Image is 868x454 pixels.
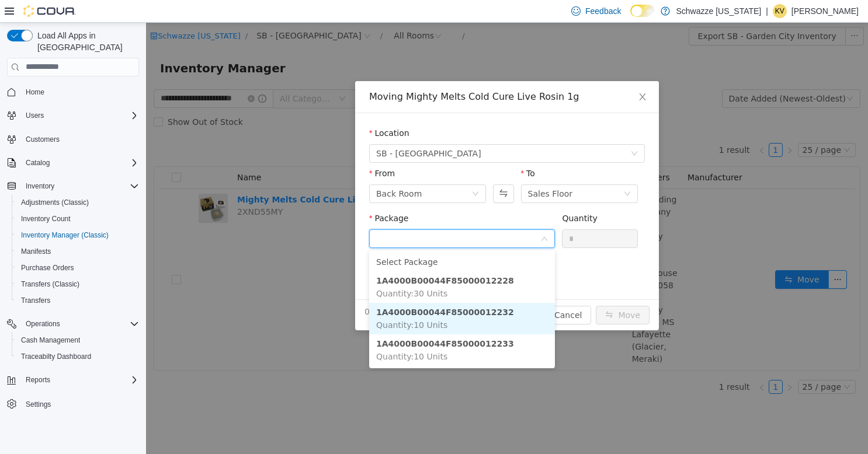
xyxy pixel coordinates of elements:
button: Cash Management [12,332,144,348]
span: Home [26,88,44,97]
i: icon: down [326,167,333,176]
span: Cash Management [21,336,80,345]
button: Traceabilty Dashboard [12,348,144,365]
li: Select Package [223,230,409,249]
label: From [223,146,249,155]
button: Cancel [399,283,445,302]
p: | [766,4,768,18]
input: Dark Mode [630,5,655,17]
a: Manifests [16,245,55,259]
div: Sales Floor [382,162,427,180]
button: Users [21,109,48,123]
button: Inventory Count [12,211,144,227]
span: Manifests [21,247,51,256]
span: Reports [26,375,50,385]
span: Settings [21,396,139,411]
a: Home [21,85,49,99]
span: Purchase Orders [16,261,139,275]
button: Reports [21,373,55,387]
span: Quantity : 30 Units [230,266,301,275]
span: Transfers (Classic) [16,277,139,291]
li: 1A4000B00044F85000012233 [223,312,409,343]
span: Operations [26,319,60,329]
button: Catalog [2,155,144,171]
button: Users [2,107,144,124]
button: Operations [2,316,144,332]
button: Manifests [12,243,144,260]
button: Transfers (Classic) [12,276,144,292]
nav: Complex example [7,79,139,443]
a: Transfers (Classic) [16,277,84,291]
button: Operations [21,317,65,331]
strong: 1A4000B00044F85000012232 [230,285,368,294]
span: Operations [21,317,139,331]
img: Cova [23,5,76,17]
a: Inventory Manager (Classic) [16,228,113,242]
span: Inventory Count [16,212,139,226]
a: Cash Management [16,333,85,347]
span: Transfers (Classic) [21,280,79,289]
span: Catalog [21,156,139,170]
a: Adjustments (Classic) [16,195,93,209]
span: Inventory [21,179,139,193]
strong: 1A4000B00044F85000012233 [230,316,368,326]
button: Purchase Orders [12,260,144,276]
a: Inventory Count [16,212,75,226]
button: Customers [2,131,144,148]
strong: 1A4000B00044F85000012228 [230,253,368,263]
span: Adjustments (Classic) [21,198,89,207]
button: Swap [347,162,367,180]
span: Settings [26,400,51,409]
li: 1A4000B00044F85000012228 [223,249,409,280]
span: Users [21,109,139,123]
span: Inventory [26,181,54,191]
i: icon: close [492,69,501,79]
p: [PERSON_NAME] [791,4,859,18]
div: Kristine Valdez [773,4,787,18]
span: Adjustments (Classic) [16,195,139,209]
span: Users [26,111,44,120]
i: icon: down [478,167,485,176]
span: Traceabilty Dashboard [16,350,139,364]
span: Quantity : 10 Units [230,329,301,338]
label: Package [223,191,262,200]
span: Customers [21,132,139,146]
span: Transfers [21,296,50,305]
span: Reports [21,373,139,387]
a: Traceabilty Dashboard [16,350,96,364]
span: Transfers [16,294,139,308]
a: Settings [21,397,55,411]
span: Feedback [585,5,621,17]
span: Inventory Count [21,214,71,223]
a: Customers [21,132,64,146]
label: To [375,146,389,155]
input: Quantity [416,207,491,225]
span: Inventory Manager (Classic) [16,228,139,242]
span: Cash Management [16,333,139,347]
button: Home [2,83,144,100]
span: Home [21,85,139,99]
button: Inventory [2,178,144,194]
span: SB - Garden City [230,122,335,139]
i: icon: down [485,127,492,135]
span: Purchase Orders [21,263,74,273]
button: Reports [2,372,144,388]
a: Transfers [16,294,55,308]
label: Quantity [416,191,452,200]
li: 1A4000B00044F85000012232 [223,280,409,312]
label: Location [223,106,263,115]
span: 0 Units will be moved. [218,283,310,295]
span: Customers [26,135,60,144]
span: Quantity : 10 Units [230,298,301,307]
button: Adjustments (Classic) [12,194,144,211]
button: Inventory [21,179,59,193]
button: Inventory Manager (Classic) [12,227,144,243]
button: Catalog [21,156,54,170]
div: Moving Mighty Melts Cold Cure Live Rosin 1g [223,68,499,81]
a: Purchase Orders [16,261,79,275]
span: Manifests [16,245,139,259]
span: Catalog [26,158,50,167]
button: Settings [2,395,144,412]
div: Back Room [230,162,276,180]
